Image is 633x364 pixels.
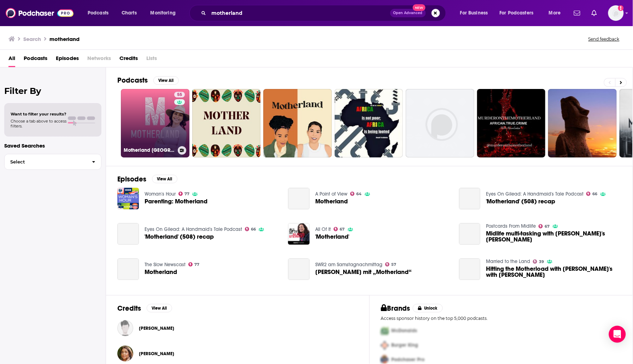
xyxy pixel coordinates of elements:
span: 66 [251,228,256,231]
a: Hitting the Motherload with Motherland's with Stephanie Trethewey [459,258,481,280]
input: Search podcasts, credits, & more... [209,7,390,19]
a: Motherland [145,269,177,275]
a: Postcards From Midlife [486,223,536,229]
img: Priya Joi [117,346,133,362]
a: 77 [188,262,200,267]
button: Show profile menu [608,5,624,21]
a: 55Motherland [GEOGRAPHIC_DATA] [121,89,189,157]
a: Dieter Ilg mit „Motherland“ [315,269,412,275]
span: 64 [357,192,362,196]
span: 39 [539,260,544,263]
a: 77 [178,192,190,196]
span: Monitoring [151,8,176,18]
button: Select [4,154,101,170]
a: Priya Joi [139,351,174,357]
a: Charts [117,7,141,19]
button: View All [153,76,179,85]
a: 57 [385,262,397,267]
span: Open Advanced [393,11,423,15]
img: User Profile [608,5,624,21]
span: Burger King [392,342,418,348]
h2: Podcasts [117,76,148,85]
span: New [413,4,426,11]
a: Dieter Ilg mit „Motherland“ [288,258,310,280]
span: [PERSON_NAME] mit „Motherland“ [315,269,412,275]
a: Motherland [288,188,310,209]
img: Stephanie Trethewey [117,320,133,336]
a: Stephanie Trethewey [139,326,174,331]
span: 55 [177,91,182,99]
a: Podcasts [24,53,47,67]
a: Episodes [56,53,79,67]
span: More [549,8,561,18]
span: Charts [122,8,137,18]
button: open menu [83,7,118,19]
span: [PERSON_NAME] [139,326,174,331]
h3: Motherland [GEOGRAPHIC_DATA] [124,147,175,153]
a: Hitting the Motherload with Motherland's with Stephanie Trethewey [486,266,621,278]
a: Motherland [117,258,139,280]
a: 66 [586,192,598,196]
a: PodcastsView All [117,76,179,85]
button: Unlock [413,304,443,312]
button: open menu [455,7,497,19]
span: 67 [340,228,345,231]
a: The Slow Newscast [145,262,186,268]
a: 'Motherland' (508) recap [117,223,139,245]
a: Parenting: Motherland [145,198,207,204]
a: Show notifications dropdown [571,7,583,19]
span: For Business [460,8,488,18]
svg: Add a profile image [618,5,624,11]
span: Midlife multi-tasking with [PERSON_NAME]'s [PERSON_NAME] [486,231,621,243]
h3: Search [23,36,41,42]
a: Motherland [315,198,348,204]
a: 39 [533,259,544,264]
a: 'Motherland' (508) recap [145,234,214,240]
button: open menu [495,7,544,19]
img: First Pro Logo [378,324,392,338]
button: open menu [146,7,185,19]
button: Open AdvancedNew [390,9,426,17]
span: Podchaser Pro [392,357,425,363]
img: 'Motherland' [288,223,310,245]
a: 'Motherland' (508) recap [459,188,481,209]
span: Credits [119,53,138,67]
a: 67 [539,224,550,228]
span: Want to filter your results? [11,112,66,117]
button: Stephanie TretheweyStephanie Trethewey [117,317,358,340]
a: Woman's Hour [145,191,176,197]
div: Open Intercom Messenger [609,326,626,343]
a: Parenting: Motherland [117,188,139,209]
button: open menu [544,7,570,19]
a: 66 [245,227,256,231]
span: Networks [87,53,111,67]
a: 'Motherland' [315,234,349,240]
a: Midlife multi-tasking with Motherland's Jackie Clune [459,223,481,245]
h2: Episodes [117,175,146,184]
span: 67 [545,225,550,228]
span: Select [5,160,86,164]
a: A Point of View [315,191,347,197]
a: All [8,53,15,67]
span: For Podcasters [500,8,534,18]
button: Send feedback [586,36,622,42]
a: 64 [350,192,362,196]
span: Podcasts [88,8,109,18]
button: View All [152,175,177,183]
span: Lists [146,53,157,67]
h2: Credits [117,304,141,313]
span: [PERSON_NAME] [139,351,174,357]
a: 'Motherland' (508) recap [486,198,555,204]
a: All Of It [315,226,331,232]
